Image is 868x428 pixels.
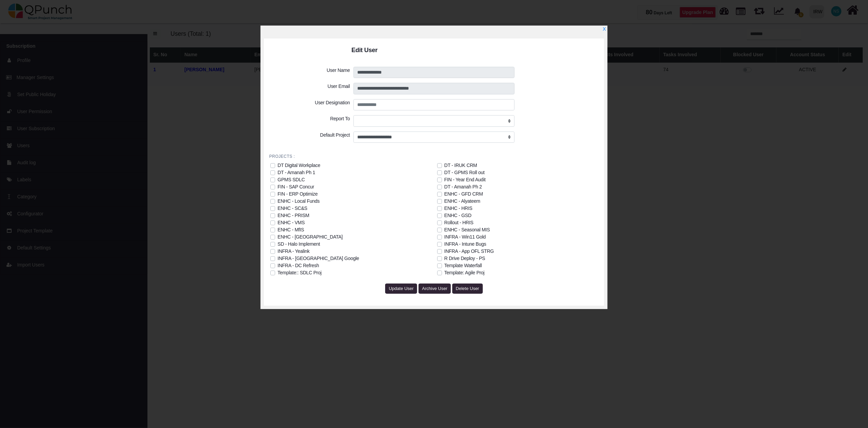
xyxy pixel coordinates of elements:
[278,262,319,269] div: INFRA - DC Refresh
[444,198,480,205] div: ENHC - Alyateem
[269,99,352,111] div: User Designation
[444,212,472,219] div: ENHC - GSD
[444,255,485,262] div: R Drive Deploy - PS
[444,262,482,269] div: Template Waterfall
[385,284,417,294] button: Update User
[444,205,472,212] div: ENHC - HRIS
[269,67,352,78] div: User Name
[278,212,309,219] div: ENHC - PRISM
[278,169,315,176] div: DT - Amanah Ph 1
[278,219,305,226] div: ENHC - VMS
[444,190,483,198] div: ENHC - GFD CRM
[444,226,490,233] div: ENHC - Seasonal MIS
[444,176,486,183] div: FIN - Year End Audit
[278,226,304,233] div: ENHC - MfIS
[389,286,414,291] span: Update User
[444,169,485,176] div: DT - GPMS Roll out
[278,255,359,262] div: INFRA - [GEOGRAPHIC_DATA] Google
[444,219,474,226] div: Rollout - HRIS
[444,183,482,190] div: DT - Amanah Ph 2
[603,26,606,32] a: X
[278,183,314,190] div: FIN - SAP Concur
[444,162,477,169] div: DT - IRUK CRM
[278,162,320,169] div: DT Digital Workplace
[444,233,486,241] div: INFRA - Win11 Gold
[278,233,343,241] div: ENHC - [GEOGRAPHIC_DATA]
[278,205,307,212] div: ENHC - SC&S
[452,284,483,294] button: Delete User
[456,286,479,291] span: Delete User
[278,248,310,255] div: INFRA - Yealink
[351,47,378,53] b: Edit User
[278,190,318,198] div: FIN - ERP Optimize
[444,269,485,276] div: Template: Agile Proj
[278,176,305,183] div: GPMS SDLC
[269,153,295,163] h3: Projects :
[278,241,320,248] div: SD - Halo Implement
[419,284,451,294] button: Archive User
[269,83,352,94] div: User Email
[269,115,352,127] div: Report To
[422,286,447,291] span: Archive User
[269,132,352,143] div: Default Project
[444,241,486,248] div: INFRA - Intune Bugs
[444,248,494,255] div: INFRA - App OFL STRG
[278,198,319,205] div: ENHC - Local Funds
[278,269,321,276] div: Template:: SDLC Proj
